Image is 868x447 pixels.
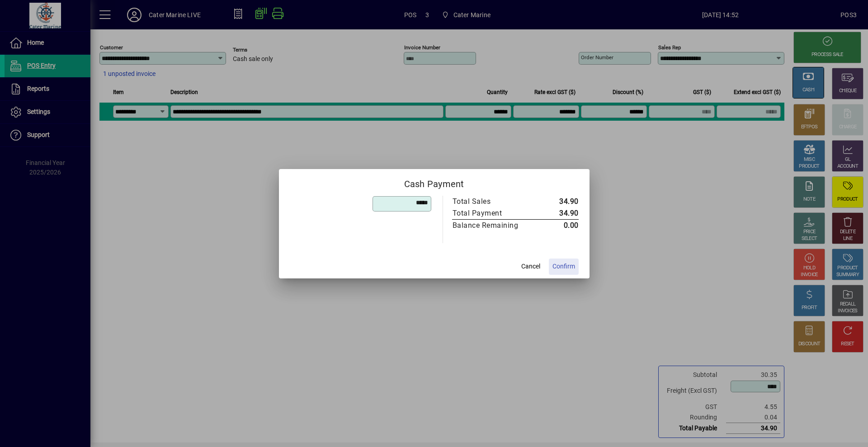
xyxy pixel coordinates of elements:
[552,262,575,271] span: Confirm
[549,259,579,275] button: Confirm
[279,169,590,195] h2: Cash Payment
[452,196,538,207] td: Total Sales
[538,196,579,207] td: 34.90
[452,207,538,220] td: Total Payment
[521,262,540,271] span: Cancel
[538,219,579,231] td: 0.00
[538,207,579,220] td: 34.90
[516,259,545,275] button: Cancel
[453,220,528,231] div: Balance Remaining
